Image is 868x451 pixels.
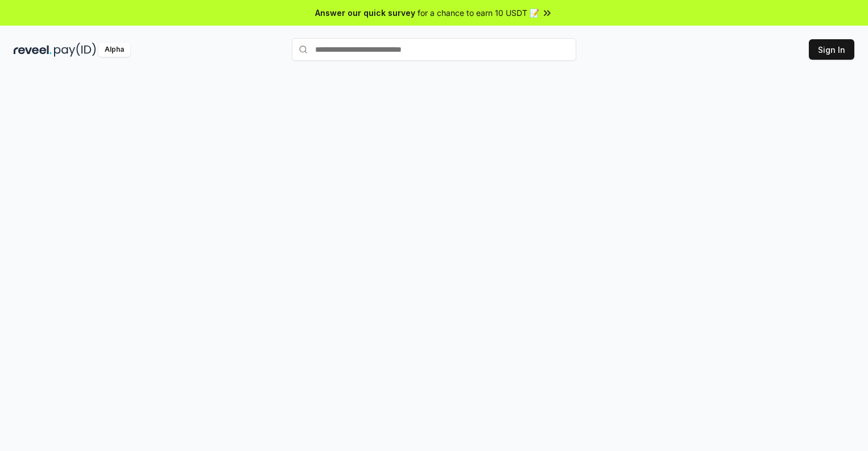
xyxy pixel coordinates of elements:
[14,43,52,57] img: reveel_dark
[54,43,96,57] img: pay_id
[98,43,130,57] div: Alpha
[315,7,415,19] span: Answer our quick survey
[809,39,854,60] button: Sign In
[418,7,539,19] span: for a chance to earn 10 USDT 📝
